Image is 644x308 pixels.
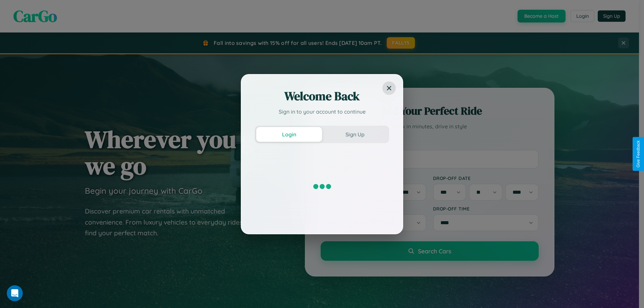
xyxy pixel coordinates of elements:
button: Sign Up [322,127,388,142]
div: Give Feedback [636,140,641,168]
iframe: Intercom live chat [7,285,23,301]
button: Login [256,127,322,142]
h2: Welcome Back [255,88,389,104]
p: Sign in to your account to continue [255,108,389,116]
